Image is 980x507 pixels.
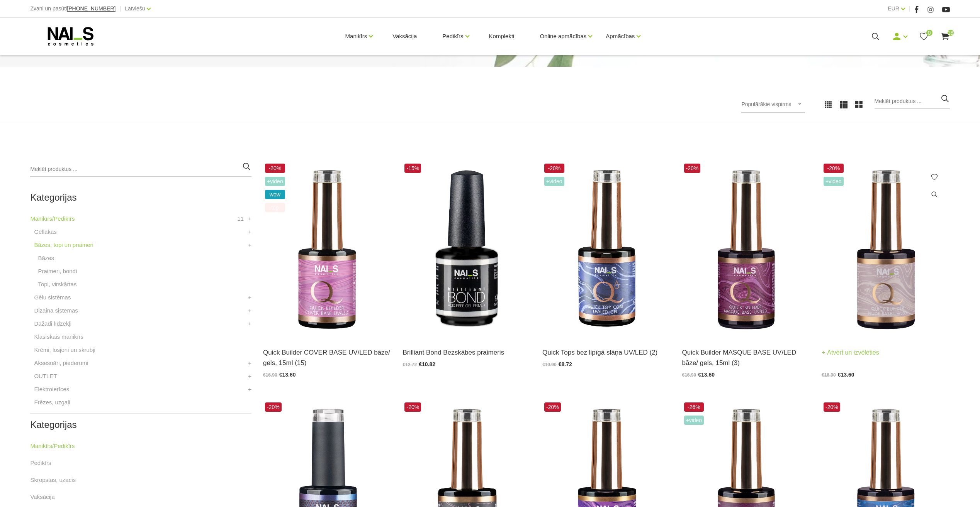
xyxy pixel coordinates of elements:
a: Gēlu sistēmas [34,293,71,302]
a: EUR [888,4,899,13]
a: [PHONE_NUMBER] [67,6,115,12]
span: €10.90 [542,362,557,367]
a: + [248,293,251,302]
a: Aksesuāri, piederumi [34,358,88,368]
a: Pedikīrs [442,21,463,52]
span: -20% [404,402,421,412]
a: Elektroierīces [34,385,69,394]
a: Krēmi, losjoni un skrubji [34,345,95,355]
a: 18 [940,32,950,41]
span: -20% [265,164,285,173]
span: Populārākie vispirms [741,101,791,107]
a: Praimeri, bondi [38,267,77,276]
span: -20% [544,164,564,173]
img: Šī brīža iemīlētākais produkts, kas nepieviļ nevienu meistaru.Perfektas noturības kamuflāžas bāze... [263,162,391,338]
a: Dažādi līdzekļi [34,319,71,328]
a: Vaksācija [386,18,423,55]
a: Manikīrs/Pedikīrs [30,441,75,451]
span: +Video [544,177,564,186]
a: Dizaina sistēmas [34,306,78,315]
span: -15% [404,164,421,173]
span: €12.72 [403,362,417,367]
img: Quick Masque base – viegli maskējoša bāze/gels. Šī bāze/gels ir unikāls produkts ar daudz izmanto... [682,162,810,338]
a: OUTLET [34,372,57,381]
input: Meklēt produktus ... [875,94,950,109]
a: Frēzes, uzgaļi [34,398,70,407]
a: + [248,306,251,315]
span: €13.60 [279,372,296,378]
span: -20% [824,402,840,412]
span: 11 [237,214,244,223]
a: Topi, virskārtas [38,280,76,289]
a: Apmācības [606,21,635,52]
a: + [248,319,251,328]
span: wow [265,190,285,199]
a: Komplekti [483,18,521,55]
a: + [248,240,251,250]
a: Latviešu [125,4,145,13]
a: + [248,385,251,394]
a: Atvērt un izvēlēties [822,347,879,358]
span: €13.60 [838,372,854,378]
a: Vaksācija [30,492,54,502]
span: +Video [684,416,704,425]
input: Meklēt produktus ... [30,162,251,177]
a: Pedikīrs [30,458,51,468]
h2: Kategorijas [30,193,251,203]
a: Klasiskais manikīrs [34,332,83,341]
span: 18 [948,30,954,36]
a: + [248,227,251,237]
div: Zvani un pasūti [30,4,115,14]
a: + [248,358,251,368]
span: 0 [926,30,932,36]
a: Quick Builder MASQUE BASE UV/LED bāze/ gels, 15ml (3) [682,347,810,368]
span: €16.90 [263,372,277,378]
span: €13.60 [698,372,715,378]
span: +Video [265,177,285,186]
span: -20% [824,164,844,173]
a: Quick Tops bez lipīgā slāņa UV/LED (2) [542,347,671,358]
a: Manikīrs [345,21,367,52]
span: -20% [265,402,282,412]
a: Brilliant Bond Bezskābes praimeris [403,347,531,358]
span: -26% [684,402,704,412]
span: | [119,4,121,14]
img: Lieliskas noturības kamuflējošā bāze/gels, kas ir saudzīga pret dabīgo nagu un nebojā naga plātni... [822,162,950,338]
span: | [909,4,910,14]
a: Gēllakas [34,227,56,237]
a: Quick Builder COVER BASE UV/LED bāze/ gels, 15ml (15) [263,347,391,368]
span: -20% [544,402,561,412]
span: -20% [684,164,701,173]
a: Skropstas, uzacis [30,475,76,485]
span: €10.82 [419,361,435,367]
a: Online apmācības [540,21,586,52]
span: top [265,203,285,212]
span: €8.72 [559,361,572,367]
img: Virsējais pārklājums bez lipīgā slāņa.Nodrošina izcilu spīdumu manikīram līdz pat nākamajai profi... [542,162,671,338]
a: Bāzes, topi un praimeri [34,240,93,250]
span: €16.90 [822,372,836,378]
a: Manikīrs/Pedikīrs [30,214,75,223]
a: 0 [919,32,929,41]
span: +Video [824,177,844,186]
a: + [248,214,251,223]
a: Bāzes [38,253,54,263]
h2: Kategorijas [30,420,251,430]
img: Bezskābes saķeres kārta nagiem.Skābi nesaturošs līdzeklis, kas nodrošina lielisku dabīgā naga saķ... [403,162,531,338]
span: €16.90 [682,372,696,378]
a: + [248,372,251,381]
